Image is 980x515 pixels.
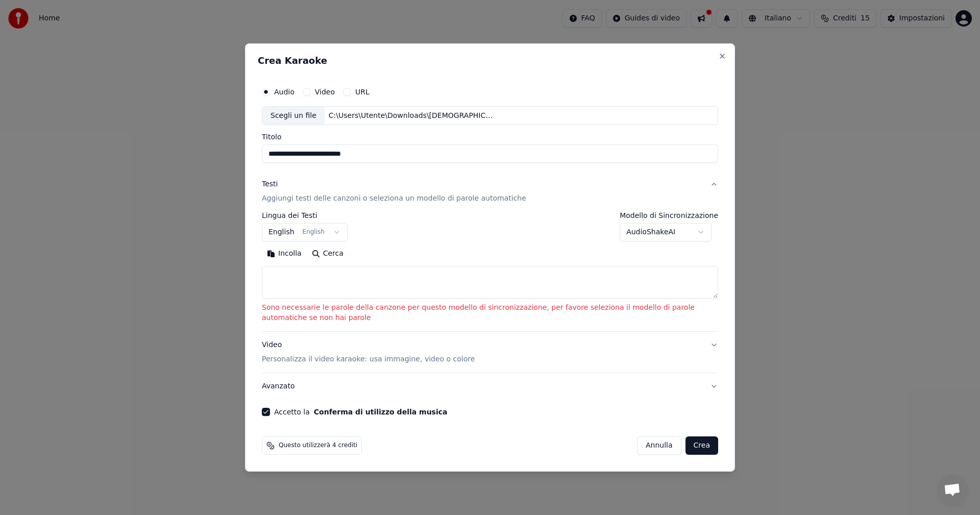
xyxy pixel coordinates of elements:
label: Lingua dei Testi [262,212,348,219]
label: Titolo [262,134,718,141]
p: Sono necessarie le parole della canzone per questo modello di sincronizzazione, per favore selezi... [262,303,718,324]
label: Video [315,88,335,95]
div: Video [262,340,475,364]
button: Avanzato [262,373,718,400]
p: Aggiungi testi delle canzoni o seleziona un modello di parole automatiche [262,194,526,204]
label: Accetto la [274,408,447,415]
label: URL [355,88,370,95]
button: Incolla [262,246,307,262]
button: Accetto la [314,408,448,415]
h2: Crea Karaoke [258,56,722,65]
div: C:\Users\Utente\Downloads\[DEMOGRAPHIC_DATA][PERSON_NAME] lascia stare.mp3 [325,111,498,121]
div: Scegli un file [262,107,325,125]
div: Testi [262,180,278,190]
span: Questo utilizzerà 4 crediti [279,442,357,450]
label: Modello di Sincronizzazione [620,212,718,219]
label: Audio [274,88,295,95]
button: VideoPersonalizza il video karaoke: usa immagine, video o colore [262,332,718,373]
p: Personalizza il video karaoke: usa immagine, video o colore [262,354,475,364]
button: TestiAggiungi testi delle canzoni o seleziona un modello di parole automatiche [262,171,718,212]
button: Annulla [637,436,681,455]
button: Cerca [307,246,349,262]
div: TestiAggiungi testi delle canzoni o seleziona un modello di parole automatiche [262,212,718,332]
button: Crea [685,436,718,455]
